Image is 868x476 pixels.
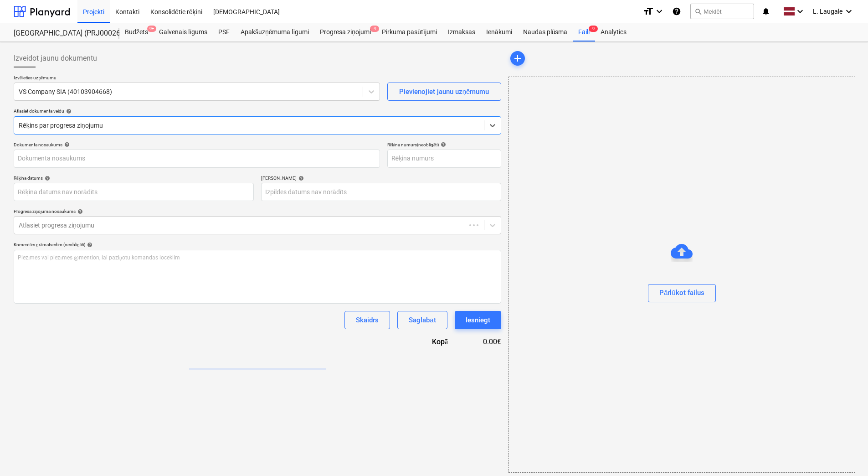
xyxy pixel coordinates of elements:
div: 0.00€ [462,336,501,347]
i: Zināšanu pamats [672,6,681,17]
i: format_size [643,6,654,17]
span: L. Laugale [813,8,842,15]
input: Dokumenta nosaukums [14,150,380,168]
i: keyboard_arrow_down [795,6,806,17]
div: Pārlūkot failus [508,77,855,473]
div: Pievienojiet jaunu uzņēmumu [399,86,489,98]
a: PSF [213,23,235,41]
button: Pievienojiet jaunu uzņēmumu [387,83,501,101]
input: Rēķina numurs [387,150,501,168]
div: Komentārs grāmatvedim (neobligāti) [14,242,501,248]
span: help [85,242,92,248]
span: 9 [589,26,598,32]
button: Pārlūkot failus [648,284,716,302]
button: Skaidrs [344,311,390,329]
i: keyboard_arrow_down [843,6,854,17]
a: Izmaksas [442,23,481,41]
i: notifications [761,6,770,17]
span: help [43,176,50,181]
button: Meklēt [690,4,754,19]
a: Budžets9+ [119,23,154,41]
div: Atlasiet dokumenta veidu [14,108,501,114]
span: add [512,53,523,64]
span: help [76,209,83,214]
div: Dokumenta nosaukums [14,142,380,148]
span: help [62,142,70,147]
iframe: Chat Widget [822,432,868,476]
div: Pārlūkot failus [659,287,704,299]
div: Rēķina datums [14,175,254,181]
span: Izveidot jaunu dokumentu [14,53,97,64]
button: Saglabāt [397,311,447,329]
div: Skaidrs [356,314,379,326]
div: Kopā [383,336,463,347]
div: Saglabāt [409,314,436,326]
div: Rēķina numurs (neobligāti) [387,142,501,148]
span: search [694,8,702,15]
span: 9+ [147,26,156,32]
div: [GEOGRAPHIC_DATA] (PRJ0002627, K-1 un K-2(2.kārta) 2601960 [14,29,108,38]
input: Izpildes datums nav norādīts [261,183,501,201]
a: Progresa ziņojumi4 [314,23,376,41]
div: Iesniegt [466,314,490,326]
span: help [297,176,304,181]
input: Rēķina datums nav norādīts [14,183,254,201]
span: 4 [370,26,379,32]
i: keyboard_arrow_down [654,6,665,17]
div: Faili [573,23,595,41]
p: Izvēlieties uzņēmumu [14,75,380,83]
a: Faili9 [573,23,595,41]
div: Budžets [119,23,154,41]
a: Ienākumi [481,23,518,41]
a: Analytics [595,23,632,41]
div: Progresa ziņojumi [314,23,376,41]
button: Iesniegt [455,311,501,329]
div: [PERSON_NAME] [261,175,501,181]
a: Naudas plūsma [518,23,573,41]
a: Apakšuzņēmuma līgumi [235,23,314,41]
a: Pirkuma pasūtījumi [376,23,442,41]
span: help [64,109,72,114]
a: Galvenais līgums [154,23,213,41]
div: Progresa ziņojuma nosaukums [14,208,501,214]
span: help [439,142,446,147]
